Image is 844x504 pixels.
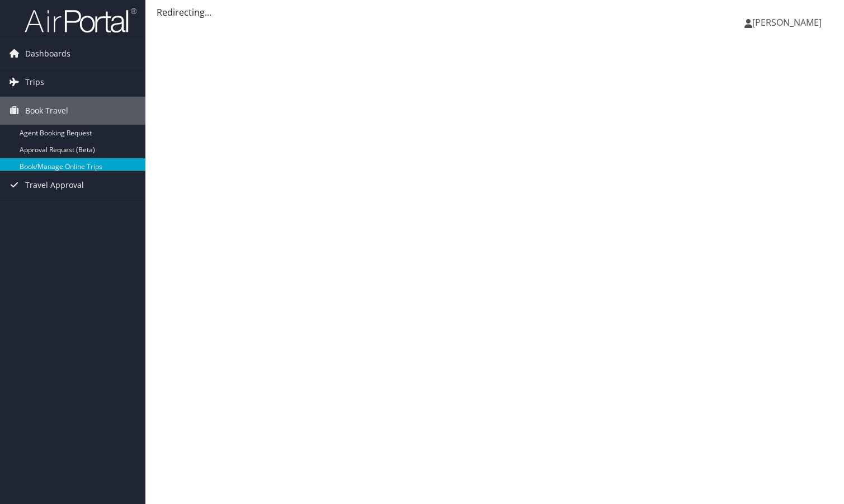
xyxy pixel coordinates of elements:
[752,16,822,29] span: [PERSON_NAME]
[744,6,833,39] a: [PERSON_NAME]
[25,97,68,125] span: Book Travel
[25,68,44,96] span: Trips
[25,7,136,34] img: airportal-logo.png
[157,6,833,19] div: Redirecting...
[25,40,70,68] span: Dashboards
[25,171,84,199] span: Travel Approval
